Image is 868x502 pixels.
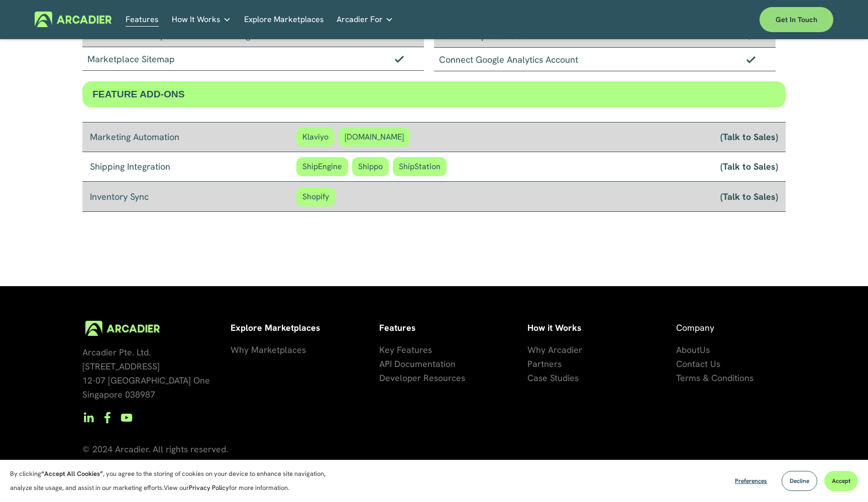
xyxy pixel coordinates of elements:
span: Terms & Conditions [676,372,753,384]
a: Explore Marketplaces [244,12,324,27]
div: Connect Google Analytics Account [434,48,776,71]
span: Company [676,322,714,333]
a: Contact Us [676,357,720,371]
span: Contact Us [676,358,720,369]
a: Why Marketplaces [231,343,306,357]
span: API Documentation [379,358,456,369]
a: Developer Resources [379,371,465,385]
span: About [676,344,700,355]
a: folder dropdown [172,12,231,27]
span: Arcadier For [337,13,383,27]
button: Decline [782,471,817,491]
span: Shippo [352,157,389,176]
strong: Explore Marketplaces [231,322,320,333]
a: Terms & Conditions [676,371,753,385]
a: About [676,343,700,357]
a: Ca [527,371,538,385]
div: FEATURE ADD-ONS [82,81,786,107]
a: (Talk to Sales) [720,160,778,172]
span: P [527,358,532,369]
a: YouTube [121,412,133,424]
a: Privacy Policy [189,483,229,492]
span: ShipStation [393,157,447,176]
a: Get in touch [759,7,833,32]
span: Why Arcadier [527,344,582,355]
span: Shopify [296,187,335,206]
div: Shipping Integration [90,160,296,174]
a: Why Arcadier [527,343,582,357]
span: Key Features [379,344,432,355]
span: Why Marketplaces [231,344,306,355]
a: (Talk to Sales) [720,190,778,202]
div: Marketing Automation [90,130,296,144]
span: ShipEngine [296,157,348,176]
a: P [527,357,532,371]
span: Arcadier Pte. Ltd. [STREET_ADDRESS] 12-07 [GEOGRAPHIC_DATA] One Singapore 038987 [82,346,210,400]
img: Arcadier [35,12,112,27]
span: Klaviyo [296,128,335,147]
div: Inventory Sync [90,190,296,204]
p: By clicking , you agree to the storing of cookies on your device to enhance site navigation, anal... [10,467,337,495]
a: LinkedIn [82,412,94,424]
span: How It Works [172,13,221,27]
a: Features [126,12,159,27]
span: Ca [527,372,538,384]
a: Key Features [379,343,432,357]
a: artners [532,357,562,371]
a: (Talk to Sales) [720,131,778,143]
a: folder dropdown [337,12,393,27]
span: © 2024 Arcadier. All rights reserved. [82,443,228,455]
span: Decline [790,477,809,485]
strong: How it Works [527,322,581,333]
div: Marketplace Sitemap [82,47,424,71]
strong: Features [379,322,415,333]
span: Developer Resources [379,372,465,384]
img: Checkmark [746,56,755,63]
span: Us [700,344,710,355]
a: Facebook [101,412,114,424]
button: Preferences [727,471,775,491]
span: Preferences [735,477,767,485]
img: Checkmark [395,55,404,62]
a: API Documentation [379,357,456,371]
span: se Studies [538,372,579,384]
a: se Studies [538,371,579,385]
span: [DOMAIN_NAME] [339,128,410,147]
strong: “Accept All Cookies” [41,469,103,478]
iframe: Chat Widget [818,454,868,502]
span: artners [532,358,562,369]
